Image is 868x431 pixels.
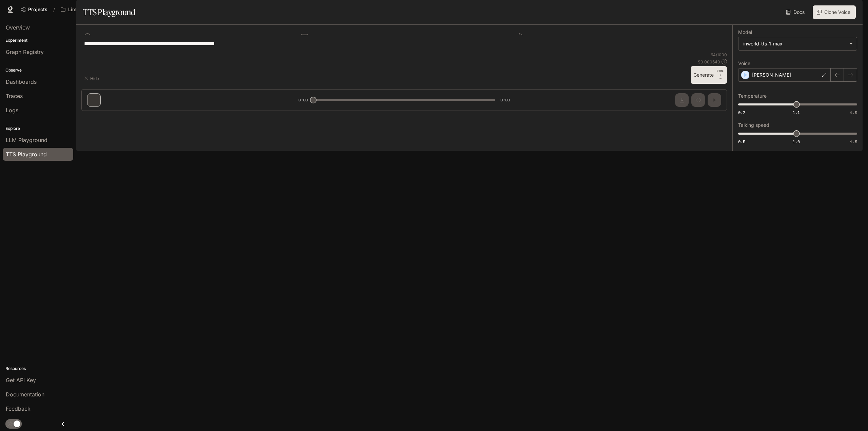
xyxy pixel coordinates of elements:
span: Projects [28,7,47,13]
p: 64 / 1000 [711,52,727,58]
button: GenerateCTRL +⏎ [691,66,727,84]
p: $ 0.000640 [698,59,720,65]
a: Go to projects [18,3,51,16]
h1: TTS Playground [83,5,135,19]
p: Talking speed [738,123,769,128]
span: 1.5 [850,110,857,115]
span: 1.5 [850,139,857,144]
a: Docs [785,5,807,19]
span: 1.1 [793,110,800,115]
button: Hide [81,73,103,84]
div: / [51,6,58,13]
button: Clone Voice [813,5,856,19]
p: Model [738,30,752,35]
p: ⏎ [716,69,724,81]
p: Voice [738,61,750,66]
p: Temperature [738,94,767,98]
span: 1.0 [793,139,800,144]
button: Open workspace menu [58,3,96,16]
div: inworld-tts-1-max [743,40,846,47]
span: 0.7 [738,110,745,115]
p: [PERSON_NAME] [752,72,791,78]
span: 0.5 [738,139,745,144]
div: inworld-tts-1-max [738,37,857,50]
p: Liminal [68,7,85,13]
p: CTRL + [716,69,724,77]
